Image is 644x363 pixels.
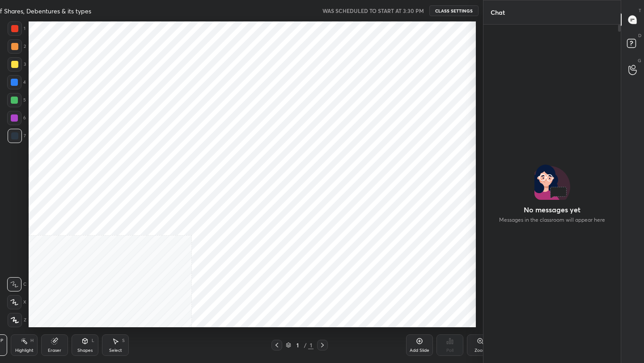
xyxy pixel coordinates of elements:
div: 1 [308,341,314,349]
p: T [639,7,641,14]
div: 3 [8,57,26,72]
p: D [638,32,641,39]
div: Zoom [475,348,487,353]
div: Z [8,313,26,327]
div: 2 [8,39,26,54]
div: 7 [8,129,26,143]
div: 4 [7,75,26,89]
div: 1 [293,342,302,348]
div: 5 [7,93,26,107]
div: Eraser [48,348,61,353]
p: G [638,57,641,64]
div: X [7,295,26,309]
div: H [30,338,34,343]
h5: WAS SCHEDULED TO START AT 3:30 PM [322,7,424,15]
div: C [7,277,26,291]
div: Add Slide [410,348,429,353]
div: P [0,338,3,343]
div: 1 [8,21,25,36]
div: Highlight [15,348,34,353]
div: Shapes [77,348,93,353]
div: 6 [7,111,26,125]
button: CLASS SETTINGS [429,5,479,16]
div: S [122,338,125,343]
p: Chat [483,0,512,24]
div: Select [109,348,122,353]
div: / [304,342,306,348]
div: L [92,338,94,343]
